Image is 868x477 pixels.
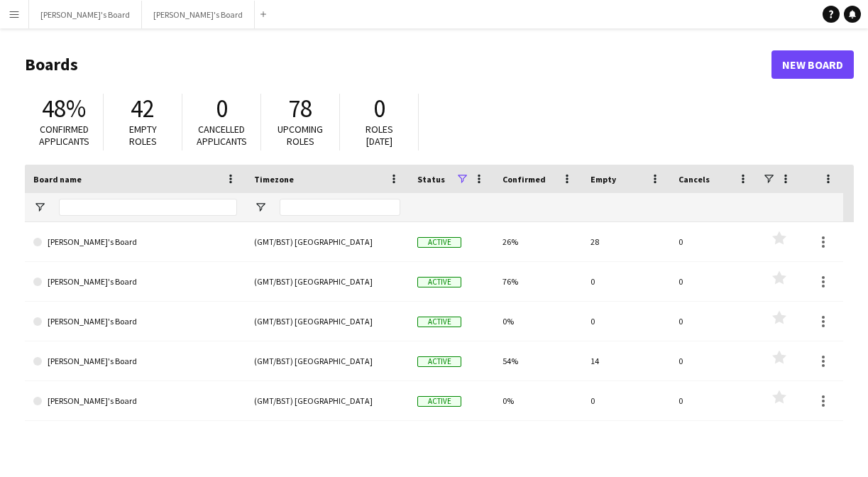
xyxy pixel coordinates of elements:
span: 0 [216,93,228,124]
div: 0 [670,262,758,301]
button: [PERSON_NAME]'s Board [29,1,142,28]
a: [PERSON_NAME]'s Board [33,222,237,262]
div: (GMT/BST) [GEOGRAPHIC_DATA] [246,222,409,261]
button: Open Filter Menu [33,201,46,214]
div: (GMT/BST) [GEOGRAPHIC_DATA] [246,262,409,301]
div: (GMT/BST) [GEOGRAPHIC_DATA] [246,302,409,341]
span: 48% [42,93,86,124]
span: Cancelled applicants [197,123,247,148]
div: 0% [494,302,582,341]
div: 14 [582,341,670,380]
span: Roles [DATE] [366,123,393,148]
div: 26% [494,222,582,261]
input: Timezone Filter Input [280,199,400,216]
span: 0 [373,93,385,124]
div: 0 [582,302,670,341]
div: (GMT/BST) [GEOGRAPHIC_DATA] [246,341,409,380]
span: Empty [590,174,616,185]
input: Board name Filter Input [59,199,237,216]
div: 0 [582,262,670,301]
div: 0 [670,381,758,420]
h1: Boards [25,54,771,75]
span: Board name [33,174,82,185]
div: 0 [670,341,758,380]
a: [PERSON_NAME]'s Board [33,262,237,302]
a: [PERSON_NAME]'s Board [33,341,237,381]
a: [PERSON_NAME]'s Board [33,381,237,421]
a: New Board [771,50,854,79]
button: Open Filter Menu [254,201,267,214]
div: 54% [494,341,582,380]
a: [PERSON_NAME]'s Board [33,302,237,341]
button: [PERSON_NAME]'s Board [142,1,255,28]
div: 28 [582,222,670,261]
span: Cancels [679,174,710,185]
span: Upcoming roles [278,123,323,148]
div: (GMT/BST) [GEOGRAPHIC_DATA] [246,381,409,420]
span: Active [417,396,461,407]
div: 76% [494,262,582,301]
span: Active [417,237,461,248]
span: Confirmed [502,174,546,185]
span: Active [417,356,461,367]
span: 78 [288,93,312,124]
div: 0% [494,381,582,420]
span: Timezone [254,174,294,185]
div: 0 [670,302,758,341]
span: Confirmed applicants [39,123,89,148]
span: Active [417,317,461,327]
div: 0 [582,381,670,420]
div: 0 [670,222,758,261]
span: Status [417,174,445,185]
span: 42 [131,93,155,124]
span: Empty roles [129,123,157,148]
span: Active [417,277,461,287]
